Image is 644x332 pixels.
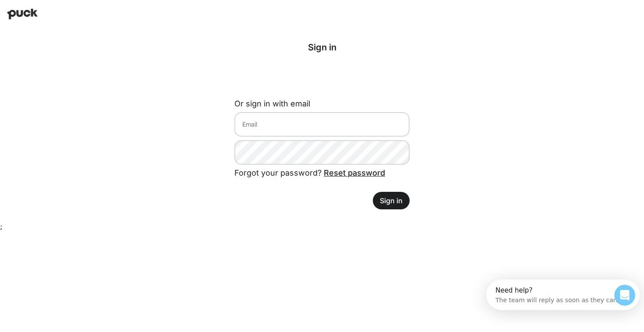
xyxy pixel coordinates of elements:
iframe: Sign in with Google Button [230,67,414,87]
span: Forgot your password? [234,168,385,177]
img: Puck home [7,9,38,19]
div: Need help? [9,7,131,14]
div: The team will reply as soon as they can [9,14,131,24]
label: Or sign in with email [234,99,310,108]
input: Email [234,112,410,137]
iframe: Intercom live chat [614,285,635,306]
div: Open Intercom Messenger [4,4,157,28]
a: Reset password [324,168,385,177]
div: Sign in [234,42,410,53]
iframe: Intercom live chat discovery launcher [486,279,640,310]
button: Sign in [373,192,410,209]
